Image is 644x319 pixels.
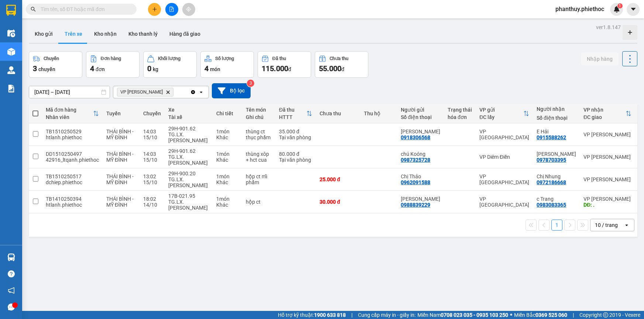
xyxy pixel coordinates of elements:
svg: open [624,222,630,228]
div: VP nhận [583,107,626,113]
div: dchiep.phiethoc [46,179,99,185]
span: Cung cấp máy in - giấy in: [358,311,416,319]
div: VP [PERSON_NAME] [583,154,631,160]
div: 29H-900.20 [168,171,209,176]
svg: Clear all [190,89,196,95]
span: search [31,7,36,12]
span: 1 [619,3,621,8]
div: Thu hộ [364,111,393,116]
button: file-add [165,3,178,16]
div: C Hà [401,129,440,134]
div: Chị Thảo [401,173,440,179]
button: 1 [551,220,562,231]
img: icon-new-feature [613,6,620,13]
div: htlanh.phiethoc [46,134,99,140]
div: 0988839229 [401,202,430,208]
span: aim [186,7,191,12]
div: Chưa thu [320,111,357,116]
div: VP [PERSON_NAME] [583,132,631,137]
div: Tại văn phòng [279,157,312,163]
div: ĐC lấy [479,114,523,120]
span: đơn [96,66,105,72]
span: copyright [603,312,608,318]
button: Đã thu115.000đ [258,51,311,78]
span: | [573,311,574,319]
div: Người gửi [401,107,440,113]
div: Số điện thoại [537,115,576,121]
div: 0962091588 [401,179,430,185]
span: Hỗ trợ kỹ thuật: [278,311,346,319]
span: THÁI BÌNH - MỸ ĐÌNH [106,173,134,185]
span: đ [341,66,344,72]
button: plus [148,3,161,16]
div: 1 món [216,151,238,157]
div: ĐC giao [583,114,626,120]
span: 3 [33,64,37,73]
button: Trên xe [59,25,88,43]
div: 0915588262 [537,134,566,140]
div: Khác [216,157,238,163]
div: Nhân viên [46,114,93,120]
div: 13:02 [143,173,161,179]
span: kg [153,66,158,72]
div: hộp ct [246,199,272,205]
div: 1 món [216,173,238,179]
img: warehouse-icon [7,253,15,261]
span: 0 [147,64,151,73]
span: món [210,66,220,72]
th: Toggle SortBy [476,104,533,123]
div: hóa đơn [448,114,472,120]
div: 18:02 [143,196,161,202]
strong: 0708 023 035 - 0935 103 250 [441,312,508,318]
span: VP Phạm Văn Đồng [120,89,163,95]
div: Chi tiết [216,111,238,116]
div: Anh Long [401,196,440,202]
strong: 0369 525 060 [535,312,567,318]
button: caret-down [627,3,640,16]
div: 14:03 [143,151,161,157]
div: VP Diêm Điền [479,154,529,160]
button: Chưa thu55.000đ [315,51,368,78]
div: Khác [216,179,238,185]
img: warehouse-icon [7,48,15,56]
div: 0972186668 [537,179,566,185]
button: aim [182,3,195,16]
div: Người nhận [537,106,576,112]
div: 35.000 đ [279,129,312,134]
div: 1 món [216,129,238,134]
img: warehouse-icon [7,29,15,37]
span: caret-down [630,6,637,13]
strong: 1900 633 818 [314,312,346,318]
div: TG.LX.[PERSON_NAME] [168,176,209,188]
div: Số điện thoại [401,114,440,120]
span: ⚪️ [510,313,512,316]
div: 14/10 [143,202,161,208]
div: Chuyến [44,56,59,61]
div: 15/10 [143,179,161,185]
div: Trạng thái [448,107,472,113]
div: 30.000 đ [320,199,357,205]
div: 29H-901.62 [168,148,209,154]
span: file-add [169,7,174,12]
div: 29H-901.62 [168,126,209,132]
button: Kho nhận [88,25,123,43]
button: Hàng đã giao [163,25,206,43]
div: 0987325728 [401,157,430,163]
span: 4 [204,64,209,73]
div: Anh Tân [537,151,576,157]
span: | [351,311,352,319]
div: VP [PERSON_NAME] [583,176,631,182]
span: notification [8,287,15,294]
button: Số lượng4món [200,51,254,78]
div: Khối lượng [158,56,180,61]
button: Chuyến3chuyến [29,51,82,78]
span: đ [288,66,291,72]
div: htlanh.phiethoc [46,202,99,208]
span: 115.000 [262,64,288,73]
div: 80.000 đ [279,151,312,157]
div: Tài xế [168,114,209,120]
button: Bộ lọc [212,83,251,98]
div: c Trang [537,196,576,202]
div: 0918306568 [401,134,430,140]
div: 15/10 [143,157,161,163]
